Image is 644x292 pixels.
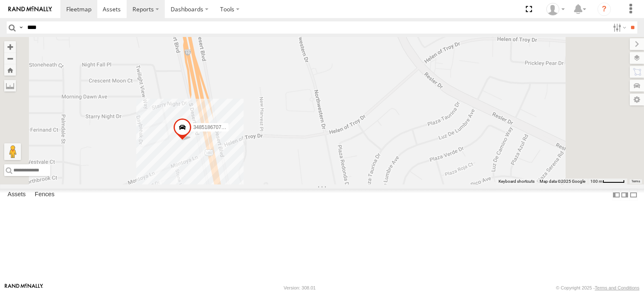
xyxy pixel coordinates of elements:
label: Assets [3,189,30,201]
a: Terms and Conditions [595,285,639,290]
button: Zoom out [4,53,16,64]
label: Fences [31,189,59,201]
span: Map data ©2025 Google [540,179,585,184]
button: Zoom Home [4,64,16,76]
label: Search Filter Options [610,21,628,34]
img: rand-logo.svg [8,6,52,12]
label: Hide Summary Table [629,189,638,201]
div: foxconn f [543,3,568,16]
label: Map Settings [630,94,644,105]
button: Drag Pegman onto the map to open Street View [4,143,21,160]
label: Dock Summary Table to the Left [612,189,621,201]
a: Visit our Website [5,284,43,292]
label: Measure [4,80,16,92]
button: Map Scale: 100 m per 49 pixels [588,179,627,184]
i: ? [597,3,611,16]
label: Search Query [18,21,24,34]
a: Terms (opens in new tab) [631,180,640,183]
span: 100 m [590,179,602,184]
div: © Copyright 2025 - [556,285,639,290]
div: Version: 308.01 [284,285,316,290]
button: Keyboard shortcuts [499,179,535,184]
button: Zoom in [4,41,16,53]
span: 3485186707B8 [193,124,227,130]
label: Dock Summary Table to the Right [621,189,629,201]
